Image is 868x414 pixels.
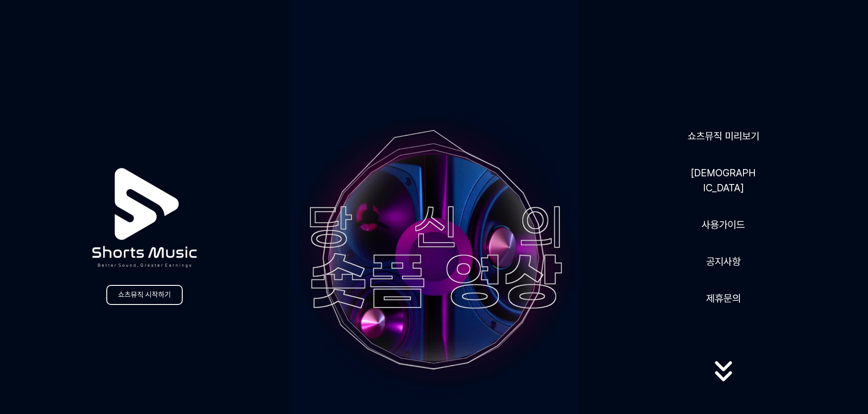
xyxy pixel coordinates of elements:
a: 쇼츠뮤직 시작하기 [106,285,183,305]
a: 공지사항 [703,250,744,273]
img: logo [70,144,219,292]
a: [DEMOGRAPHIC_DATA] [687,162,760,199]
button: 제휴문의 [703,287,744,309]
a: 사용가이드 [698,214,748,236]
a: 쇼츠뮤직 미리보기 [684,125,763,147]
